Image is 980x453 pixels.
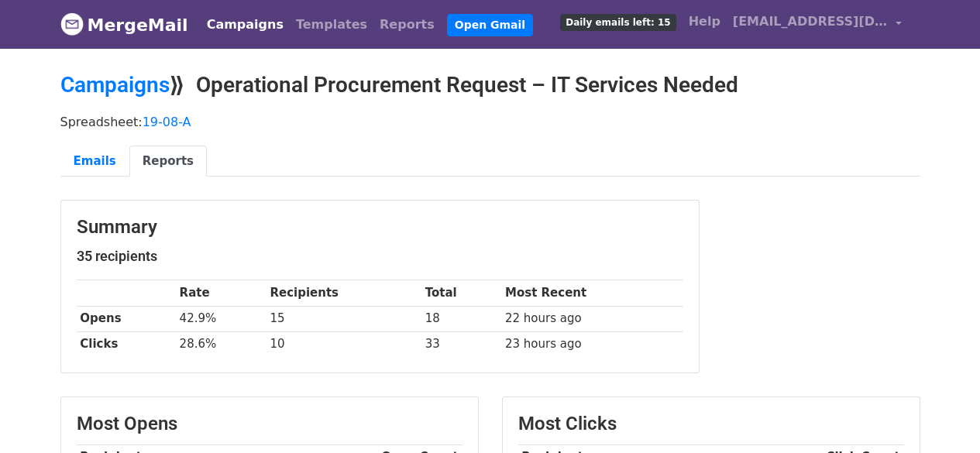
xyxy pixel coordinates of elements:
[77,331,176,357] th: Clicks
[60,72,920,98] h2: ⟫ Operational Procurement Request – IT Services Needed
[77,248,683,265] h5: 35 recipients
[447,14,533,36] a: Open Gmail
[421,331,501,357] td: 33
[201,9,290,40] a: Campaigns
[143,115,191,129] a: 19-08-A
[727,6,908,43] a: [EMAIL_ADDRESS][DOMAIN_NAME]
[60,12,84,36] img: MergeMail logo
[176,306,266,331] td: 42.9%
[501,280,683,306] th: Most Recent
[129,146,207,177] a: Reports
[501,306,683,331] td: 22 hours ago
[60,146,129,177] a: Emails
[518,413,904,435] h3: Most Clicks
[421,280,501,306] th: Total
[903,379,980,453] iframe: Chat Widget
[421,306,501,331] td: 18
[77,216,683,239] h3: Summary
[501,331,683,357] td: 23 hours ago
[77,306,176,331] th: Opens
[266,280,421,306] th: Recipients
[554,6,682,37] a: Daily emails left: 15
[266,306,421,331] td: 15
[290,9,373,40] a: Templates
[733,12,888,31] span: [EMAIL_ADDRESS][DOMAIN_NAME]
[373,9,441,40] a: Reports
[176,331,266,357] td: 28.6%
[60,114,920,130] p: Spreadsheet:
[60,9,188,41] a: MergeMail
[60,72,170,98] a: Campaigns
[77,413,462,435] h3: Most Opens
[176,280,266,306] th: Rate
[560,14,676,31] span: Daily emails left: 15
[266,331,421,357] td: 10
[683,6,727,37] a: Help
